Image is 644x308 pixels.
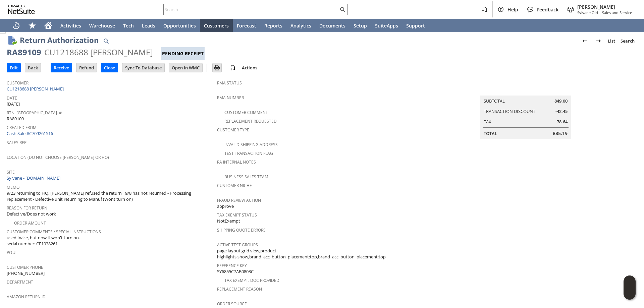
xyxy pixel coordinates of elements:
[224,150,273,156] a: Test Transaction Flag
[12,21,20,29] svg: Recent Records
[319,22,345,29] span: Documents
[14,220,46,226] a: Order Amount
[354,22,367,29] span: Setup
[122,63,164,72] input: Sync To Database
[76,63,97,72] input: Refund
[557,119,568,125] span: 78.64
[7,116,24,122] span: RA89109
[102,37,110,45] img: Quick Find
[602,10,632,15] span: Sales and Service
[8,19,24,32] a: Recent Records
[406,22,425,29] span: Support
[7,86,65,92] a: CU1218688 [PERSON_NAME]
[161,47,205,60] div: Pending Receipt
[484,130,497,136] a: Total
[402,19,429,32] a: Support
[60,22,81,29] span: Activities
[484,98,505,104] a: Subtotal
[371,19,402,32] a: SuiteApps
[217,159,256,165] a: RA Internal Notes
[7,63,20,72] input: Edit
[537,6,558,13] span: Feedback
[217,212,257,218] a: Tax Exempt Status
[217,268,254,275] span: SY6855C7AB0803C
[200,19,233,32] a: Customers
[44,47,153,58] div: CU1218688 [PERSON_NAME]
[7,140,26,145] a: Sales Rep
[119,19,138,32] a: Tech
[7,80,29,86] a: Customer
[7,211,56,217] span: Defective/Does not work
[8,5,35,14] svg: logo
[618,36,637,46] a: Search
[51,63,72,72] input: Receive
[577,4,632,10] span: [PERSON_NAME]
[204,22,229,29] span: Customers
[217,301,247,307] a: Order Source
[217,248,424,260] span: page layout:grid view,product highlights:show,brand_acc_button_placement:top,brand_acc_button_pla...
[480,85,571,96] caption: Summary
[7,235,80,247] span: used twice, but now it won't turn on. serial number: CF1038261
[338,5,346,13] svg: Search
[169,63,202,72] input: Open In WMC
[7,250,16,255] a: PO #
[224,278,279,283] a: Tax Exempt. Doc Provided
[56,19,85,32] a: Activities
[217,218,240,224] span: NotExempt
[164,5,338,13] input: Search
[7,229,101,235] a: Customer Comments / Special Instructions
[7,169,15,175] a: Site
[142,22,155,29] span: Leads
[89,22,115,29] span: Warehouse
[7,175,62,181] a: Sylvane - [DOMAIN_NAME]
[7,125,37,130] a: Created From
[260,19,286,32] a: Reports
[7,101,20,107] span: [DATE]
[217,127,249,133] a: Customer Type
[40,19,56,32] a: Home
[239,65,260,71] a: Actions
[7,279,33,285] a: Department
[24,19,40,32] div: Shortcuts
[7,47,41,58] div: RA89109
[224,110,268,115] a: Customer Comment
[264,22,282,29] span: Reports
[217,95,244,101] a: RMA Number
[217,183,252,188] a: Customer Niche
[7,270,45,276] span: [PHONE_NUMBER]
[217,227,266,233] a: Shipping Quote Errors
[7,205,47,211] a: Reason For Return
[315,19,350,32] a: Documents
[224,142,278,147] a: Invalid Shipping Address
[7,264,43,270] a: Customer Phone
[350,19,371,32] a: Setup
[163,22,196,29] span: Opportunities
[624,275,636,300] iframe: Click here to launch Oracle Guided Learning Help Panel
[554,98,568,104] span: 849.00
[484,119,491,125] a: Tax
[217,80,242,86] a: RMA Status
[594,37,602,45] img: Next
[507,6,518,13] span: Help
[20,35,99,46] h1: Return Authorization
[217,203,234,209] span: approve
[85,19,119,32] a: Warehouse
[228,64,236,72] img: add-record.svg
[28,21,36,29] svg: Shortcuts
[233,19,260,32] a: Forecast
[213,64,221,72] img: Print
[123,22,134,29] span: Tech
[375,22,398,29] span: SuiteApps
[624,288,636,300] span: Oracle Guided Learning Widget. To move around, please hold and drag
[25,63,41,72] input: Back
[217,197,261,203] a: Fraud Review Action
[7,130,53,136] a: Cash Sale #C709261516
[286,19,315,32] a: Analytics
[217,242,258,248] a: Active Test Groups
[217,263,247,268] a: Reference Key
[290,22,311,29] span: Analytics
[217,286,262,292] a: Replacement reason
[138,19,159,32] a: Leads
[7,155,109,160] a: Location (Do Not Choose [PERSON_NAME] or HQ)
[605,36,618,46] a: List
